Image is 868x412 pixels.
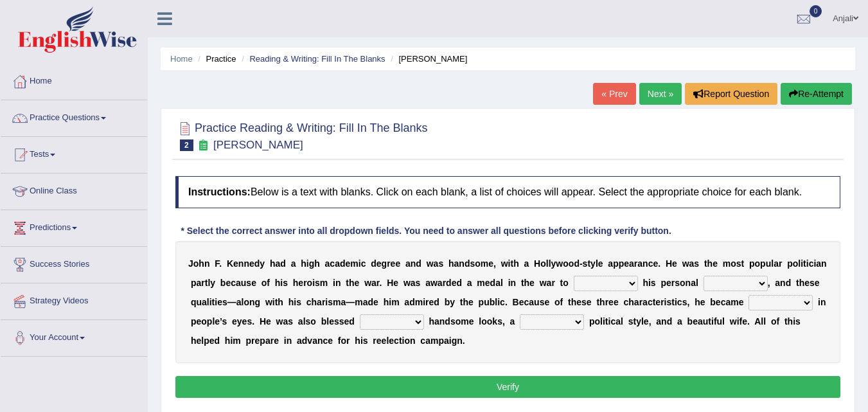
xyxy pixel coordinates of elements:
[320,278,328,288] b: m
[796,278,799,288] b: t
[393,278,398,288] b: e
[816,258,821,269] b: a
[272,297,275,307] b: i
[376,278,380,288] b: r
[384,297,389,307] b: h
[395,258,400,269] b: e
[694,258,699,269] b: s
[298,278,303,288] b: e
[346,278,349,288] b: t
[315,278,320,288] b: s
[175,119,428,151] h2: Practice Reading & Writing: Fill In The Blanks
[799,278,805,288] b: h
[170,54,193,64] a: Home
[642,297,648,307] b: a
[1,174,147,206] a: Online Class
[766,258,772,269] b: u
[199,258,204,269] b: h
[196,297,202,307] b: u
[484,297,490,307] b: u
[574,258,580,269] b: d
[1,320,147,352] a: Your Account
[680,278,686,288] b: o
[540,278,547,288] b: w
[249,297,255,307] b: n
[438,258,443,269] b: s
[666,258,672,269] b: H
[242,297,244,307] b: l
[238,258,244,269] b: n
[460,297,463,307] b: t
[275,278,281,288] b: h
[222,297,227,307] b: s
[409,297,415,307] b: d
[359,258,361,269] b: i
[231,278,236,288] b: c
[798,258,801,269] b: l
[346,258,351,269] b: e
[511,278,517,288] b: n
[723,258,731,269] b: m
[551,278,554,288] b: r
[280,278,283,288] b: i
[226,278,231,288] b: e
[599,297,605,307] b: h
[540,258,546,269] b: o
[371,278,376,288] b: a
[583,258,588,269] b: s
[450,297,455,307] b: y
[205,278,208,288] b: t
[244,258,249,269] b: n
[547,278,552,288] b: a
[288,297,294,307] b: h
[755,258,761,269] b: o
[246,278,251,288] b: s
[524,297,529,307] b: c
[275,297,278,307] b: t
[511,258,514,269] b: t
[251,278,256,288] b: e
[306,297,312,307] b: c
[376,258,382,269] b: e
[175,176,840,208] h4: Below is a text with blanks. Click on each blank, a list of choices will appear. Select the appro...
[333,278,335,288] b: i
[328,297,333,307] b: s
[387,258,390,269] b: r
[672,258,677,269] b: e
[628,297,634,307] b: h
[438,278,443,288] b: a
[389,297,391,307] b: i
[325,297,328,307] b: i
[569,258,574,269] b: o
[477,278,484,288] b: m
[519,297,524,307] b: e
[485,278,490,288] b: e
[488,258,493,269] b: e
[741,258,745,269] b: t
[563,258,569,269] b: o
[639,83,682,105] a: Next »
[312,278,315,288] b: i
[391,258,396,269] b: e
[346,297,355,307] b: —
[501,258,508,269] b: w
[416,278,421,288] b: s
[427,258,434,269] b: w
[208,278,210,288] b: l
[634,258,637,269] b: r
[416,258,421,269] b: d
[810,5,822,17] span: 0
[425,278,430,288] b: a
[278,297,283,307] b: h
[201,278,204,288] b: r
[775,278,780,288] b: a
[534,258,540,269] b: H
[505,297,508,307] b: .
[387,53,467,65] li: [PERSON_NAME]
[233,258,238,269] b: e
[495,278,500,288] b: a
[771,258,774,269] b: l
[280,258,286,269] b: d
[454,258,459,269] b: a
[434,297,439,307] b: d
